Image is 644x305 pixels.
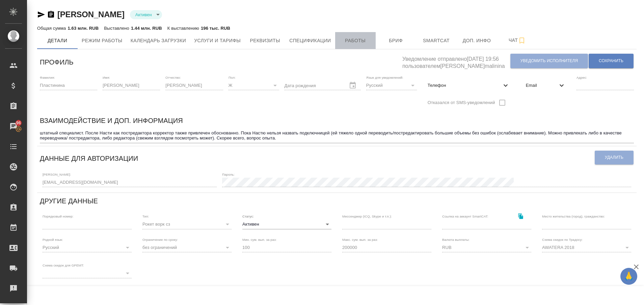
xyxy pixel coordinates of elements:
[142,238,178,241] label: Ограничение по сроку:
[40,153,138,164] h6: Данные для авторизации
[142,215,149,218] label: Тип:
[289,36,331,45] span: Спецификации
[37,26,68,31] p: Общая сумма
[599,58,623,64] span: Сохранить
[40,57,74,68] h6: Профиль
[242,220,331,229] div: Активен
[2,118,25,135] a: 96
[249,36,281,45] span: Реквизиты
[229,81,279,90] div: Ж
[43,173,71,176] label: [PERSON_NAME]:
[43,215,73,218] label: Порядковый номер:
[542,243,631,252] div: AWATERA 2018
[428,82,502,89] span: Телефон
[12,120,25,126] span: 96
[576,76,587,79] label: Адрес:
[47,10,55,19] button: Скопировать ссылку
[37,10,45,19] button: Скопировать ссылку для ЯМессенджера
[342,238,378,241] label: Макс. сум. вып. за раз:
[422,78,515,93] div: Телефон
[428,99,495,106] span: Отказался от SMS-уведомлений
[623,269,635,283] span: 🙏
[40,196,98,206] h6: Другие данные
[103,76,110,79] label: Имя:
[43,243,132,252] div: Русский
[133,12,154,18] button: Активен
[68,26,99,31] p: 1.63 млн. RUB
[142,243,232,252] div: без ограничений
[229,76,236,79] label: Пол:
[366,76,403,79] label: Язык для уведомлений:
[165,76,181,79] label: Отчество:
[366,81,417,90] div: Русский
[167,26,201,31] p: К выставлению
[518,36,526,45] svg: Подписаться
[501,36,534,45] span: Чат
[526,82,558,89] span: Email
[104,26,131,31] p: Выставлено
[43,264,84,267] label: Схема скидок для GPEMT:
[142,220,232,229] div: Рокет ворк сз
[82,36,123,45] span: Режим работы
[57,10,125,19] a: [PERSON_NAME]
[40,115,183,126] h6: Взаимодействие и доп. информация
[442,243,531,252] div: RUB
[40,130,634,141] textarea: штатный специалист. После Насти как постредактора корректор также привлечен обоснованно. Пока Нас...
[402,52,510,70] h5: Уведомление отправлено [DATE] 19:56 пользователем [PERSON_NAME]malinina
[339,36,372,45] span: Работы
[620,268,637,285] button: 🙏
[461,36,493,45] span: Доп. инфо
[342,215,392,218] label: Мессенджер (ICQ, Skype и т.п.):
[40,76,55,79] label: Фамилия:
[131,26,162,31] p: 1.44 млн. RUB
[242,238,277,241] label: Мин. сум. вып. за раз:
[242,215,254,218] label: Статус:
[442,215,488,218] label: Ссылка на аккаунт SmartCAT:
[201,26,230,31] p: 196 тыс. RUB
[542,238,583,241] label: Схема скидок по Традосу:
[130,10,162,19] div: Активен
[514,209,528,223] button: Скопировать ссылку
[589,54,634,68] button: Сохранить
[222,173,235,176] label: Пароль:
[131,36,186,45] span: Календарь загрузки
[380,36,412,45] span: Бриф
[542,215,605,218] label: Место жительства (город), гражданство:
[194,36,241,45] span: Услуги и тарифы
[41,36,74,45] span: Детали
[442,238,469,241] label: Валюта выплаты:
[520,78,571,93] div: Email
[43,238,63,241] label: Родной язык:
[420,36,453,45] span: Smartcat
